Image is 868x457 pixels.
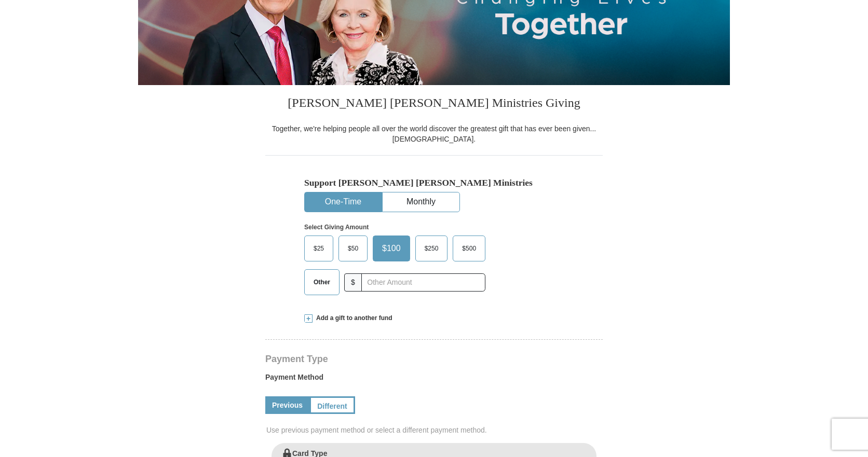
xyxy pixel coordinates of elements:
[305,192,382,212] button: One-Time
[265,372,603,387] label: Payment Method
[377,241,406,256] span: $100
[265,123,603,144] div: Together, we're helping people all over the world discover the greatest gift that has ever been g...
[308,274,335,290] span: Other
[457,241,481,256] span: $500
[309,396,355,414] a: Different
[308,241,329,256] span: $25
[419,241,444,256] span: $250
[265,396,309,414] a: Previous
[361,273,485,292] input: Other Amount
[265,355,603,363] h4: Payment Type
[383,192,459,212] button: Monthly
[304,177,564,188] h5: Support [PERSON_NAME] [PERSON_NAME] Ministries
[304,224,369,231] strong: Select Giving Amount
[265,85,603,123] h3: [PERSON_NAME] [PERSON_NAME] Ministries Giving
[344,273,362,292] span: $
[313,314,392,323] span: Add a gift to another fund
[266,425,604,435] span: Use previous payment method or select a different payment method.
[343,241,363,256] span: $50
